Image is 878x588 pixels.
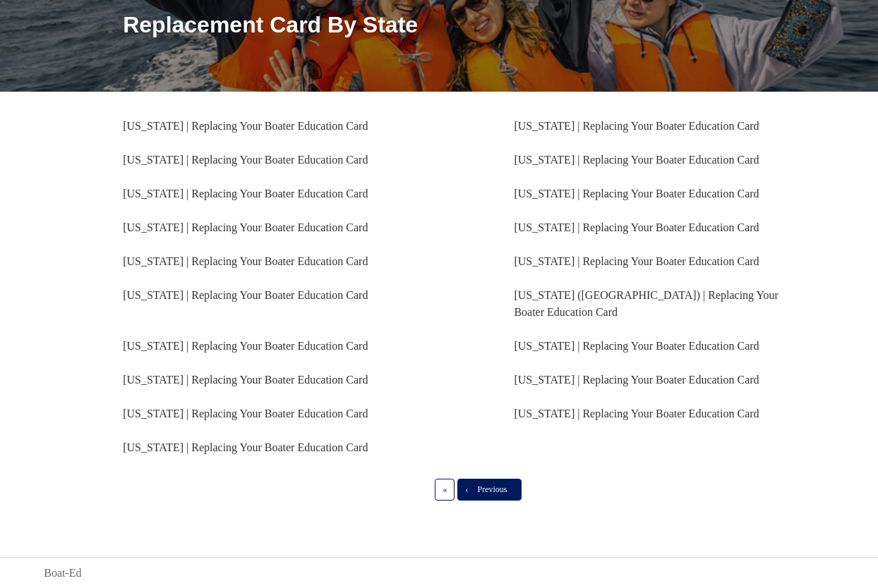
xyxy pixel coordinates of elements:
a: [US_STATE] | Replacing Your Boater Education Card [123,221,368,233]
span: ‹ [465,484,468,494]
a: [US_STATE] | Replacing Your Boater Education Card [514,408,759,419]
a: [US_STATE] ([GEOGRAPHIC_DATA]) | Replacing Your Boater Education Card [514,289,778,318]
a: [US_STATE] | Replacing Your Boater Education Card [123,408,368,419]
span: Previous [477,484,507,494]
a: [US_STATE] | Replacing Your Boater Education Card [514,255,759,267]
a: [US_STATE] | Replacing Your Boater Education Card [514,120,759,132]
a: [US_STATE] | Replacing Your Boater Education Card [514,154,759,166]
a: [US_STATE] | Replacing Your Boater Education Card [514,340,759,352]
a: Previous [457,479,522,500]
a: [US_STATE] | Replacing Your Boater Education Card [123,374,368,386]
h1: Replacement Card By State [123,8,834,42]
a: Boat-Ed [44,565,81,582]
a: [US_STATE] | Replacing Your Boater Education Card [123,120,368,132]
a: [US_STATE] | Replacing Your Boater Education Card [123,154,368,166]
a: [US_STATE] | Replacing Your Boater Education Card [123,340,368,352]
a: [US_STATE] | Replacing Your Boater Education Card [123,289,368,301]
a: [US_STATE] | Replacing Your Boater Education Card [514,374,759,386]
a: [US_STATE] | Replacing Your Boater Education Card [123,255,368,267]
a: [US_STATE] | Replacing Your Boater Education Card [123,441,368,453]
a: [US_STATE] | Replacing Your Boater Education Card [123,188,368,200]
a: [US_STATE] | Replacing Your Boater Education Card [514,221,759,233]
a: [US_STATE] | Replacing Your Boater Education Card [514,188,759,200]
span: « [443,484,447,494]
